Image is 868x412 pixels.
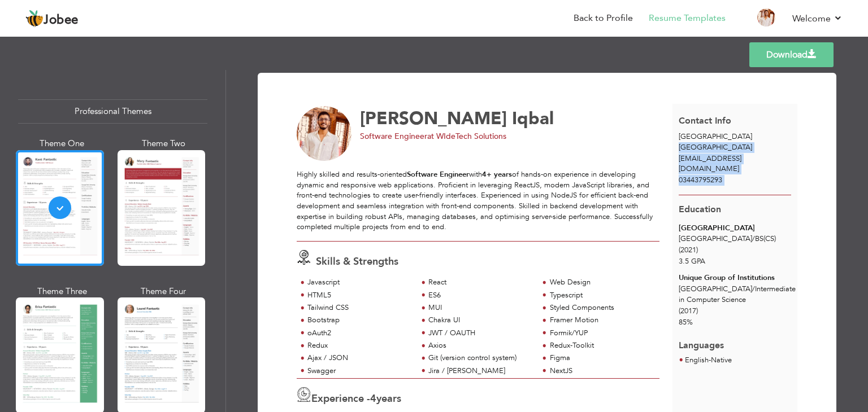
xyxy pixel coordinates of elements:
[792,12,843,25] a: Welcome
[370,392,401,406] label: years
[428,315,532,326] div: Chakra UI
[307,303,411,313] div: Tailwind CSS
[550,315,653,326] div: Framer Motion
[407,169,469,179] strong: Software Engineer
[679,223,791,234] div: [GEOGRAPHIC_DATA]
[679,317,693,327] span: 85%
[749,42,834,67] a: Download
[428,290,532,301] div: ES6
[679,175,722,185] span: 03443795293
[307,328,411,339] div: oAuth2
[18,138,106,150] div: Theme One
[307,290,411,301] div: HTML5
[550,290,653,301] div: Typescript
[679,154,741,174] span: [EMAIL_ADDRESS][DOMAIN_NAME]
[44,14,79,27] span: Jobee
[428,353,532,363] div: Git (version control system)
[679,306,698,316] span: (2017)
[649,12,726,25] a: Resume Templates
[360,107,507,130] span: [PERSON_NAME]
[307,366,411,376] div: Swagger
[679,132,752,142] span: [GEOGRAPHIC_DATA]
[550,328,653,339] div: Formik/YUP
[311,392,370,406] span: Experience -
[685,355,732,366] li: Native
[482,169,512,179] strong: 4+ years
[307,277,411,288] div: Javascript
[307,315,411,326] div: Bootstrap
[757,8,775,27] img: Profile Img
[679,331,724,352] span: Languages
[752,234,755,244] span: /
[550,340,653,351] div: Redux-Toolkit
[574,12,633,25] a: Back to Profile
[512,107,554,130] span: Iqbal
[307,340,411,351] div: Redux
[679,256,705,266] span: 3.5 GPA
[25,10,44,28] img: jobee.io
[550,366,653,376] div: NextJS
[550,303,653,313] div: Styled Components
[428,340,532,351] div: Axios
[685,355,709,365] span: English
[427,131,506,142] span: at WIdeTech Solutions
[428,277,532,288] div: React
[120,286,208,297] div: Theme Four
[18,99,207,124] div: Professional Themes
[679,284,796,305] span: [GEOGRAPHIC_DATA] Intermediate in Computer Science
[550,277,653,288] div: Web Design
[709,355,711,365] span: -
[360,131,427,142] span: Software Engineer
[307,353,411,363] div: Ajax / JSON
[428,328,532,339] div: JWT / OAUTH
[679,245,698,255] span: (2021)
[18,286,106,297] div: Theme Three
[120,138,208,150] div: Theme Two
[316,255,398,269] span: Skills & Strengths
[297,106,352,161] img: No image
[679,203,721,216] span: Education
[297,169,659,232] div: Highly skilled and results-oriented with of hands-on experience in developing dynamic and respons...
[679,273,791,283] div: Unique Group of Institutions
[25,10,79,28] a: Jobee
[752,284,755,294] span: /
[428,303,532,313] div: MUI
[679,115,731,127] span: Contact Info
[428,366,532,376] div: Jira / [PERSON_NAME]
[679,142,752,152] span: [GEOGRAPHIC_DATA]
[550,353,653,363] div: Figma
[370,392,376,406] span: 4
[679,234,776,244] span: [GEOGRAPHIC_DATA] BS(CS)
